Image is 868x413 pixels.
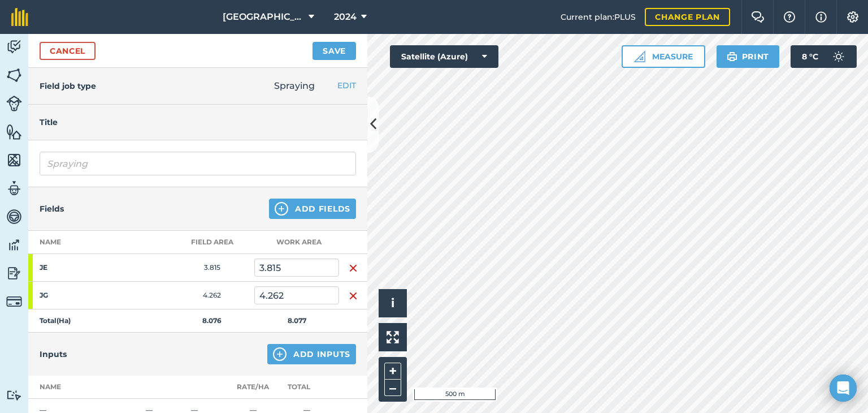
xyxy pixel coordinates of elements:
[223,10,304,24] span: [GEOGRAPHIC_DATA]
[40,348,67,360] h4: Inputs
[11,8,28,26] img: fieldmargin Logo
[6,152,22,169] img: svg+xml;base64,PHN2ZyB4bWxucz0iaHR0cDovL3d3dy53My5vcmcvMjAwMC9zdmciIHdpZHRoPSI1NiIgaGVpZ2h0PSI2MC...
[6,123,22,140] img: svg+xml;base64,PHN2ZyB4bWxucz0iaHR0cDovL3d3dy53My5vcmcvMjAwMC9zdmciIHdpZHRoPSI1NiIgaGVpZ2h0PSI2MC...
[337,79,356,92] button: EDIT
[6,208,22,225] img: svg+xml;base64,PD94bWwgdmVyc2lvbj0iMS4wIiBlbmNvZGluZz0idXRmLTgiPz4KPCEtLSBHZW5lcmF0b3I6IEFkb2JlIE...
[802,45,818,68] span: 8 ° C
[202,316,222,325] strong: 8.076
[384,380,401,396] button: –
[6,294,22,309] img: svg+xml;base64,PD94bWwgdmVyc2lvbj0iMS4wIiBlbmNvZGluZz0idXRmLTgiPz4KPCEtLSBHZW5lcmF0b3I6IEFkb2JlIE...
[634,51,645,62] img: Ruler icon
[170,231,254,254] th: Field Area
[170,282,254,309] td: 4.262
[827,45,850,68] img: svg+xml;base64,PD94bWwgdmVyc2lvbj0iMS4wIiBlbmNvZGluZz0idXRmLTgiPz4KPCEtLSBHZW5lcmF0b3I6IEFkb2JlIE...
[6,96,22,111] img: svg+xml;base64,PD94bWwgdmVyc2lvbj0iMS4wIiBlbmNvZGluZz0idXRmLTgiPz4KPCEtLSBHZW5lcmF0b3I6IEFkb2JlIE...
[387,331,399,343] img: Four arrows, one pointing top left, one top right, one bottom right and the last bottom left
[727,50,737,63] img: svg+xml;base64,PHN2ZyB4bWxucz0iaHR0cDovL3d3dy53My5vcmcvMjAwMC9zdmciIHdpZHRoPSIxOSIgaGVpZ2h0PSIyNC...
[791,45,857,68] button: 8 °C
[6,265,22,282] img: svg+xml;base64,PD94bWwgdmVyc2lvbj0iMS4wIiBlbmNvZGluZz0idXRmLTgiPz4KPCEtLSBHZW5lcmF0b3I6IEFkb2JlIE...
[288,316,306,325] strong: 8.077
[28,376,141,399] th: Name
[40,116,356,128] h4: Title
[6,67,22,84] img: svg+xml;base64,PHN2ZyB4bWxucz0iaHR0cDovL3d3dy53My5vcmcvMjAwMC9zdmciIHdpZHRoPSI1NiIgaGVpZ2h0PSI2MC...
[391,296,394,310] span: i
[40,152,356,175] input: What needs doing?
[273,347,287,361] img: svg+xml;base64,PHN2ZyB4bWxucz0iaHR0cDovL3d3dy53My5vcmcvMjAwMC9zdmciIHdpZHRoPSIxNCIgaGVpZ2h0PSIyNC...
[349,289,358,303] img: svg+xml;base64,PHN2ZyB4bWxucz0iaHR0cDovL3d3dy53My5vcmcvMjAwMC9zdmciIHdpZHRoPSIxNiIgaGVpZ2h0PSIyNC...
[815,10,827,24] img: svg+xml;base64,PHN2ZyB4bWxucz0iaHR0cDovL3d3dy53My5vcmcvMjAwMC9zdmciIHdpZHRoPSIxNyIgaGVpZ2h0PSIxNy...
[170,254,254,282] td: 3.815
[313,42,356,60] button: Save
[384,363,401,380] button: +
[40,42,96,60] a: Cancel
[717,45,780,68] button: Print
[783,11,796,23] img: A question mark icon
[254,231,339,254] th: Work area
[349,261,358,275] img: svg+xml;base64,PHN2ZyB4bWxucz0iaHR0cDovL3d3dy53My5vcmcvMjAwMC9zdmciIHdpZHRoPSIxNiIgaGVpZ2h0PSIyNC...
[6,38,22,55] img: svg+xml;base64,PD94bWwgdmVyc2lvbj0iMS4wIiBlbmNvZGluZz0idXRmLTgiPz4KPCEtLSBHZW5lcmF0b3I6IEFkb2JlIE...
[645,8,730,26] a: Change plan
[561,11,636,23] span: Current plan : PLUS
[274,80,315,91] span: Spraying
[830,375,857,402] div: Open Intercom Messenger
[40,263,128,272] strong: JE
[6,236,22,253] img: svg+xml;base64,PD94bWwgdmVyc2lvbj0iMS4wIiBlbmNvZGluZz0idXRmLTgiPz4KPCEtLSBHZW5lcmF0b3I6IEFkb2JlIE...
[6,180,22,197] img: svg+xml;base64,PD94bWwgdmVyc2lvbj0iMS4wIiBlbmNvZGluZz0idXRmLTgiPz4KPCEtLSBHZW5lcmF0b3I6IEFkb2JlIE...
[6,390,22,401] img: svg+xml;base64,PD94bWwgdmVyc2lvbj0iMS4wIiBlbmNvZGluZz0idXRmLTgiPz4KPCEtLSBHZW5lcmF0b3I6IEFkb2JlIE...
[40,316,71,325] strong: Total ( Ha )
[846,11,860,23] img: A cog icon
[40,291,128,300] strong: JG
[40,203,64,215] h4: Fields
[622,45,705,68] button: Measure
[751,11,765,23] img: Two speech bubbles overlapping with the left bubble in the forefront
[274,376,339,399] th: Total
[379,289,407,317] button: i
[28,231,170,254] th: Name
[232,376,274,399] th: Rate/ Ha
[390,45,498,68] button: Satellite (Azure)
[267,344,356,364] button: Add Inputs
[334,10,357,24] span: 2024
[275,202,288,216] img: svg+xml;base64,PHN2ZyB4bWxucz0iaHR0cDovL3d3dy53My5vcmcvMjAwMC9zdmciIHdpZHRoPSIxNCIgaGVpZ2h0PSIyNC...
[269,199,356,219] button: Add Fields
[40,80,96,92] h4: Field job type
